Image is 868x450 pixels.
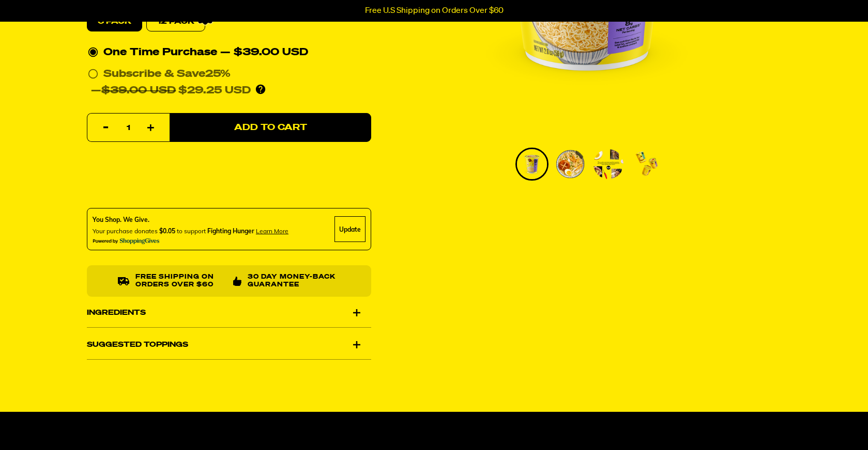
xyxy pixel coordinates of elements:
[593,149,623,179] img: Roasted "Pork" Tonkotsu Cup Ramen
[87,330,371,359] div: Suggested Toppings
[248,274,340,289] p: 30 Day Money-Back Guarantee
[554,148,587,181] li: Go to slide 2
[220,44,308,61] div: — $39.00 USD
[555,149,585,179] img: Roasted "Pork" Tonkotsu Cup Ramen
[517,149,547,179] img: Roasted "Pork" Tonkotsu Cup Ramen
[5,403,109,445] iframe: Marketing Popup
[93,228,158,235] span: Your purchase donates
[365,6,504,15] p: Free U.S Shipping on Orders Over $60
[234,123,307,132] span: Add to Cart
[88,44,370,61] div: One Time Purchase
[256,228,288,235] span: Learn more about donating
[205,69,231,79] span: 25%
[93,216,288,225] div: You Shop. We Give.
[103,66,231,83] div: Subscribe & Save
[159,228,175,235] span: $0.05
[101,86,176,96] del: $39.00 USD
[413,148,760,181] div: PDP main carousel thumbnails
[170,114,371,142] button: Add to Cart
[515,148,549,181] li: Go to slide 1
[630,148,663,181] li: Go to slide 4
[93,238,160,245] img: Powered By ShoppingGives
[87,298,371,327] div: Ingredients
[207,228,254,235] span: Fighting Hunger
[94,114,163,143] input: quantity
[334,217,366,243] div: Update Cause Button
[177,228,206,235] span: to support
[135,274,224,289] p: Free shipping on orders over $60
[592,148,625,181] li: Go to slide 3
[91,83,251,99] div: — $29.25 USD
[632,149,662,179] img: Roasted "Pork" Tonkotsu Cup Ramen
